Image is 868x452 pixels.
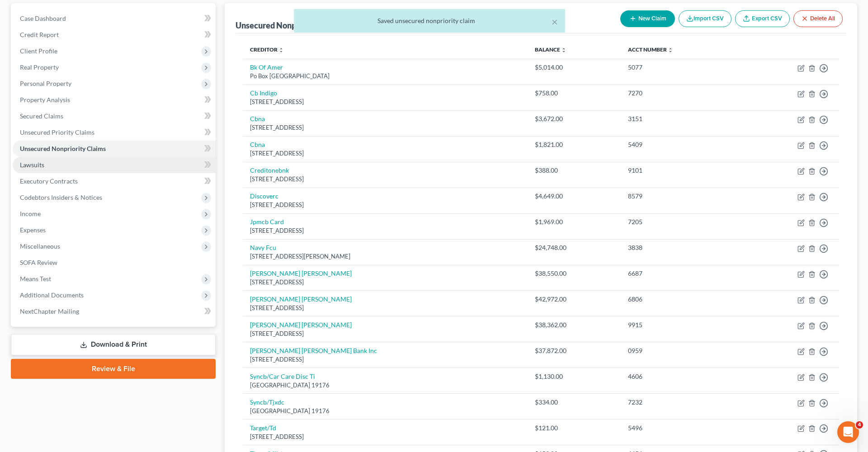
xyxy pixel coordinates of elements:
[20,31,59,38] span: Credit Report
[856,421,863,428] span: 4
[250,98,520,106] div: [STREET_ADDRESS]
[20,96,70,104] span: Property Analysis
[250,218,284,226] a: Jpmcb Card
[628,217,734,226] div: 7205
[250,141,265,148] a: Cbna
[628,46,673,53] a: Acct Number unfold_more
[535,63,613,72] div: $5,014.00
[13,173,216,189] a: Executory Contracts
[535,243,613,252] div: $24,748.00
[628,269,734,278] div: 6687
[250,166,289,174] a: Creditonebnk
[535,398,613,407] div: $334.00
[628,114,734,123] div: 3151
[20,210,41,217] span: Income
[20,193,102,201] span: Codebtors Insiders & Notices
[301,16,558,25] div: Saved unsecured nonpriority claim
[20,177,78,185] span: Executory Contracts
[20,242,60,250] span: Miscellaneous
[250,244,276,251] a: Navy Fcu
[535,114,613,123] div: $3,672.00
[250,295,352,303] a: [PERSON_NAME] [PERSON_NAME]
[250,304,520,312] div: [STREET_ADDRESS]
[250,201,520,209] div: [STREET_ADDRESS]
[535,320,613,330] div: $38,362.00
[250,63,283,71] a: Bk Of Amer
[250,149,520,158] div: [STREET_ADDRESS]
[250,278,520,287] div: [STREET_ADDRESS]
[535,192,613,201] div: $4,649.00
[628,295,734,304] div: 6806
[628,346,734,355] div: 0959
[561,47,566,53] i: unfold_more
[535,166,613,175] div: $388.00
[11,334,216,355] a: Download & Print
[250,407,520,415] div: [GEOGRAPHIC_DATA] 19176
[13,108,216,124] a: Secured Claims
[837,421,859,443] iframe: Intercom live chat
[250,269,352,277] a: [PERSON_NAME] [PERSON_NAME]
[250,175,520,184] div: [STREET_ADDRESS]
[20,275,51,282] span: Means Test
[535,217,613,226] div: $1,969.00
[20,63,59,71] span: Real Property
[628,320,734,330] div: 9915
[535,46,566,53] a: Balance unfold_more
[250,115,265,122] a: Cbna
[250,123,520,132] div: [STREET_ADDRESS]
[628,89,734,98] div: 7270
[20,145,106,152] span: Unsecured Nonpriority Claims
[535,295,613,304] div: $42,972.00
[628,140,734,149] div: 5409
[20,161,44,169] span: Lawsuits
[535,269,613,278] div: $38,550.00
[250,433,520,441] div: [STREET_ADDRESS]
[668,47,673,53] i: unfold_more
[13,157,216,173] a: Lawsuits
[628,166,734,175] div: 9101
[13,303,216,320] a: NextChapter Mailing
[552,16,558,27] button: ×
[535,424,613,433] div: $121.00
[20,112,63,120] span: Secured Claims
[250,330,520,338] div: [STREET_ADDRESS]
[250,252,520,261] div: [STREET_ADDRESS][PERSON_NAME]
[535,346,613,355] div: $37,872.00
[628,424,734,433] div: 5496
[250,372,315,380] a: Syncb/Car Care Disc Ti
[13,124,216,141] a: Unsecured Priority Claims
[11,359,216,379] a: Review & File
[535,372,613,381] div: $1,130.00
[250,381,520,390] div: [GEOGRAPHIC_DATA] 19176
[20,80,71,87] span: Personal Property
[278,47,284,53] i: unfold_more
[628,243,734,252] div: 3838
[20,226,46,234] span: Expenses
[628,192,734,201] div: 8579
[13,92,216,108] a: Property Analysis
[250,46,284,53] a: Creditor unfold_more
[250,226,520,235] div: [STREET_ADDRESS]
[20,291,84,299] span: Additional Documents
[20,47,57,55] span: Client Profile
[20,259,57,266] span: SOFA Review
[250,321,352,329] a: [PERSON_NAME] [PERSON_NAME]
[628,372,734,381] div: 4606
[250,424,276,432] a: Target/Td
[250,192,278,200] a: Discoverc
[628,63,734,72] div: 5077
[250,72,520,80] div: Po Box [GEOGRAPHIC_DATA]
[13,141,216,157] a: Unsecured Nonpriority Claims
[535,89,613,98] div: $758.00
[250,89,277,97] a: Cb Indigo
[628,398,734,407] div: 7232
[13,254,216,271] a: SOFA Review
[20,307,79,315] span: NextChapter Mailing
[20,128,94,136] span: Unsecured Priority Claims
[250,398,284,406] a: Syncb/Tjxdc
[250,347,377,354] a: [PERSON_NAME] [PERSON_NAME] Bank Inc
[250,355,520,364] div: [STREET_ADDRESS]
[535,140,613,149] div: $1,821.00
